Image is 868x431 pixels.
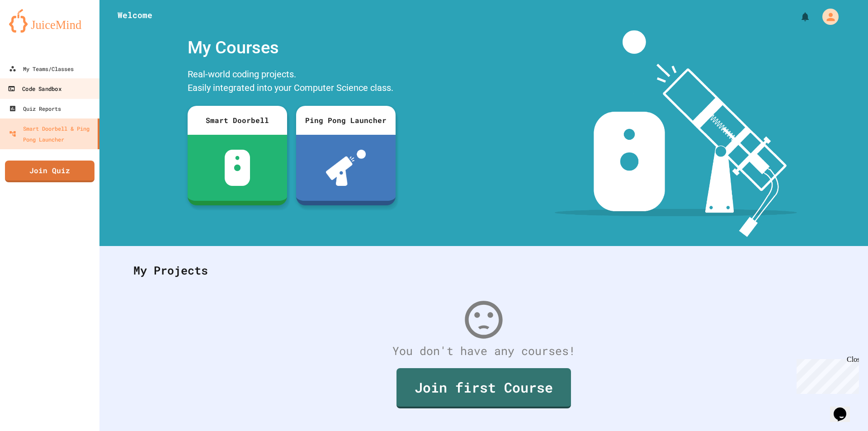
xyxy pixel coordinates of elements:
[124,342,843,360] div: You don't have any courses!
[793,355,859,394] iframe: chat widget
[326,150,366,186] img: ppl-with-ball.png
[830,395,859,422] iframe: chat widget
[9,9,90,33] img: logo-orange.svg
[5,161,94,182] a: Join Quiz
[555,30,797,237] img: banner-image-my-projects.png
[188,106,287,135] div: Smart Doorbell
[9,103,61,114] div: Quiz Reports
[396,368,571,408] a: Join first Course
[296,106,396,135] div: Ping Pong Launcher
[183,30,400,65] div: My Courses
[813,6,841,27] div: My Account
[225,150,250,186] img: sdb-white.svg
[9,123,94,145] div: Smart Doorbell & Ping Pong Launcher
[9,63,74,74] div: My Teams/Classes
[183,65,400,99] div: Real-world coding projects. Easily integrated into your Computer Science class.
[4,4,62,57] div: Chat with us now!Close
[124,253,843,288] div: My Projects
[8,83,61,95] div: Code Sandbox
[783,9,813,24] div: My Notifications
